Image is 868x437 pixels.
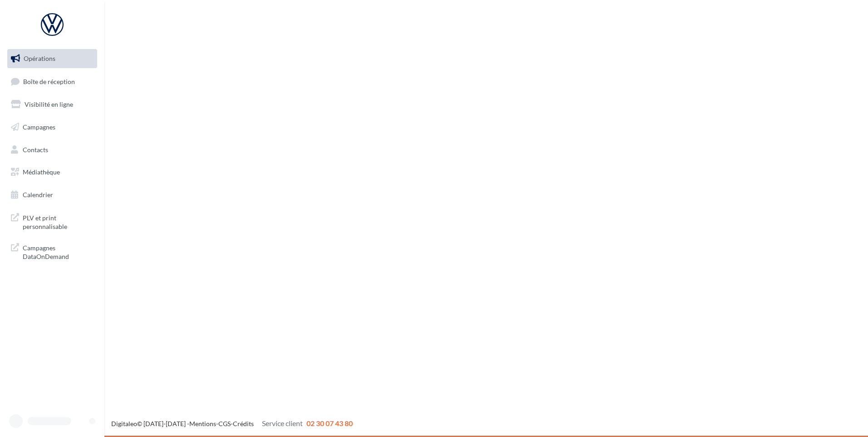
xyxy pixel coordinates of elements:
a: Calendrier [5,185,99,204]
a: Médiathèque [5,163,99,182]
a: PLV et print personnalisable [5,208,99,235]
span: Contacts [23,145,48,153]
span: 02 30 07 43 80 [306,419,353,427]
a: Campagnes DataOnDemand [5,238,99,265]
a: CGS [218,420,231,427]
a: Campagnes [5,118,99,137]
span: © [DATE]-[DATE] - - - [111,420,353,427]
a: Contacts [5,140,99,159]
span: Visibilité en ligne [25,100,73,108]
a: Crédits [233,420,254,427]
a: Digitaleo [111,420,137,427]
span: Médiathèque [23,168,60,176]
a: Opérations [5,49,99,68]
a: Mentions [189,420,216,427]
a: Visibilité en ligne [5,95,99,114]
span: PLV et print personnalisable [23,212,94,231]
span: Campagnes [23,123,55,131]
span: Service client [262,419,303,427]
span: Boîte de réception [23,77,75,85]
a: Boîte de réception [5,72,99,91]
span: Calendrier [23,191,53,199]
span: Opérations [24,55,55,62]
span: Campagnes DataOnDemand [23,242,94,261]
